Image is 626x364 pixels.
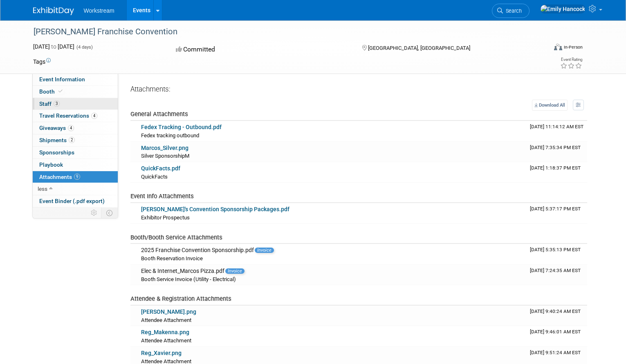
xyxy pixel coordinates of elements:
span: Booth [39,88,64,95]
td: Upload Timestamp [527,326,587,346]
a: Booth [33,86,118,98]
span: Upload Timestamp [530,124,583,130]
a: Travel Reservations4 [33,110,118,122]
span: Exhibitor Prospectus [141,214,190,221]
div: Elec & Internet_Marcos Pizza.pdf [141,268,523,275]
div: In-Person [563,44,583,50]
span: Booth Reservation Invoice [141,255,203,261]
td: Toggle Event Tabs [101,208,118,218]
a: Giveaways4 [33,122,118,134]
a: Staff3 [33,98,118,110]
span: Upload Timestamp [530,247,581,252]
td: Tags [33,58,51,66]
span: Booth/Booth Service Attachments [130,234,222,241]
img: ExhibitDay [33,7,74,15]
div: 2025 Franchise Convention Sponsorship.pdf [141,247,523,254]
span: Silver SponsorshipM [141,153,189,159]
a: Marcos_Silver.png [141,145,188,151]
i: Booth reservation complete [58,89,63,94]
span: Event Binder (.pdf export) [39,198,105,204]
span: Upload Timestamp [530,206,581,212]
span: (4 days) [76,45,93,50]
a: Attachments9 [33,171,118,183]
span: Invoice [255,248,274,253]
span: 2 [69,137,75,143]
a: QuickFacts.pdf [141,165,180,172]
span: [GEOGRAPHIC_DATA], [GEOGRAPHIC_DATA] [368,45,470,51]
a: Download All [532,100,568,111]
span: Upload Timestamp [530,329,581,335]
span: Attachments [39,174,80,180]
a: [PERSON_NAME].png [141,308,196,315]
span: Travel Reservations [39,112,97,119]
td: Personalize Event Tab Strip [87,208,101,218]
a: Reg_Xavier.png [141,350,182,356]
td: Upload Timestamp [527,121,587,141]
div: Event Rating [560,58,582,62]
a: Fedex Tracking - Outbound.pdf [141,124,222,130]
span: Event Info Attachments [130,192,194,200]
a: Sponsorships [33,147,118,159]
span: Attendee Attachment [141,317,191,323]
span: Fedex tracking outbound [141,132,199,138]
span: QuickFacts [141,174,168,180]
div: Attachments: [130,85,587,96]
span: Upload Timestamp [530,268,581,273]
td: Upload Timestamp [527,162,587,183]
td: Upload Timestamp [527,244,587,264]
div: [PERSON_NAME] Franchise Convention [31,25,536,39]
span: 3 [54,100,60,107]
a: Search [492,4,530,18]
a: Event Binder (.pdf export) [33,195,118,207]
span: 4 [68,125,74,131]
a: Shipments2 [33,134,118,146]
td: Upload Timestamp [527,306,587,326]
div: Event Format [501,42,583,55]
a: less [33,183,118,195]
span: Sponsorships [39,149,74,156]
a: Event Information [33,74,118,85]
a: Playbook [33,159,118,171]
div: Committed [173,42,348,57]
span: [DATE] [DATE] [33,43,74,50]
span: Playbook [39,161,63,168]
span: Staff [39,100,60,107]
span: Upload Timestamp [530,308,581,314]
span: 4 [91,113,97,119]
span: Giveaways [39,125,74,131]
td: Upload Timestamp [527,265,587,285]
span: Shipments [39,137,75,143]
span: General Attachments [130,110,188,118]
td: Upload Timestamp [527,142,587,162]
a: [PERSON_NAME]'s Convention Sponsorship Packages.pdf [141,206,289,212]
span: Attendee & Registration Attachments [130,295,231,302]
a: Reg_Makenna.png [141,329,189,335]
td: Upload Timestamp [527,203,587,223]
span: Attendee Attachment [141,337,191,344]
span: Workstream [84,7,114,14]
span: Invoice [225,268,245,274]
span: less [38,185,47,192]
span: Upload Timestamp [530,145,581,150]
span: Search [503,8,522,14]
span: 9 [74,174,80,180]
span: Booth Service Invoice (Utility - Electrical) [141,276,236,282]
span: Upload Timestamp [530,165,581,171]
span: to [50,43,58,50]
span: Upload Timestamp [530,350,581,355]
img: Format-Inperson.png [554,44,562,50]
span: Event Information [39,76,85,83]
img: Emily Hancock [540,4,586,13]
